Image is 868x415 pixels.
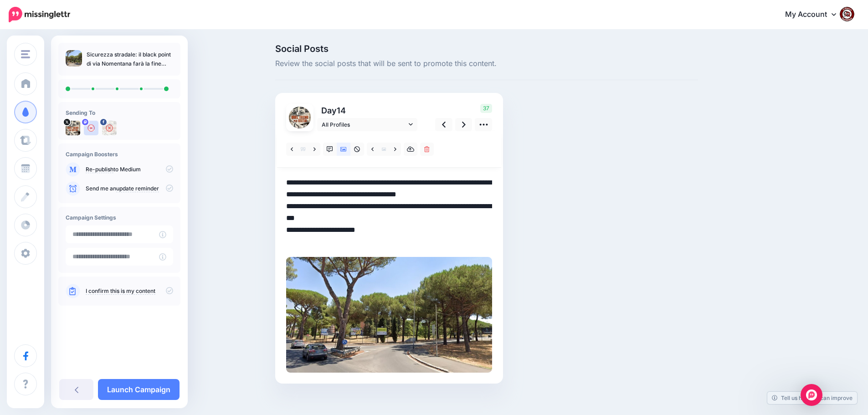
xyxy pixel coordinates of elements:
p: Day [317,104,419,117]
img: d556450777a5381a8cbdf877fcb53afc.jpg [286,257,492,373]
span: 37 [480,104,492,113]
a: All Profiles [317,118,417,131]
p: Send me an [86,184,173,193]
h4: Campaign Boosters [66,151,173,158]
a: Tell us how we can improve [767,392,857,404]
img: Missinglettr [9,7,70,22]
img: 463453305_2684324355074873_6393692129472495966_n-bsa154739.jpg [102,121,117,135]
span: 14 [337,106,346,115]
span: All Profiles [322,120,406,129]
a: Re-publish [86,166,113,173]
img: uTTNWBrh-84924.jpeg [289,107,311,128]
a: update reminder [116,185,159,192]
span: Review the social posts that will be sent to promote this content. [275,58,698,70]
span: Social Posts [275,44,698,53]
img: uTTNWBrh-84924.jpeg [66,121,80,135]
a: I confirm this is my content [86,287,155,295]
h4: Campaign Settings [66,214,173,221]
p: to Medium [86,165,173,174]
div: Open Intercom Messenger [801,384,822,406]
img: 2dec45e6a46d5c188f0ed139f39a83dc_thumb.jpg [66,50,82,67]
h4: Sending To [66,109,173,116]
a: My Account [776,4,854,26]
p: Sicurezza stradale: il black point di via Nomentana farà la fine della [GEOGRAPHIC_DATA]-Fiumicino? [87,50,173,68]
img: menu.png [21,50,30,58]
img: user_default_image.png [84,121,98,135]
